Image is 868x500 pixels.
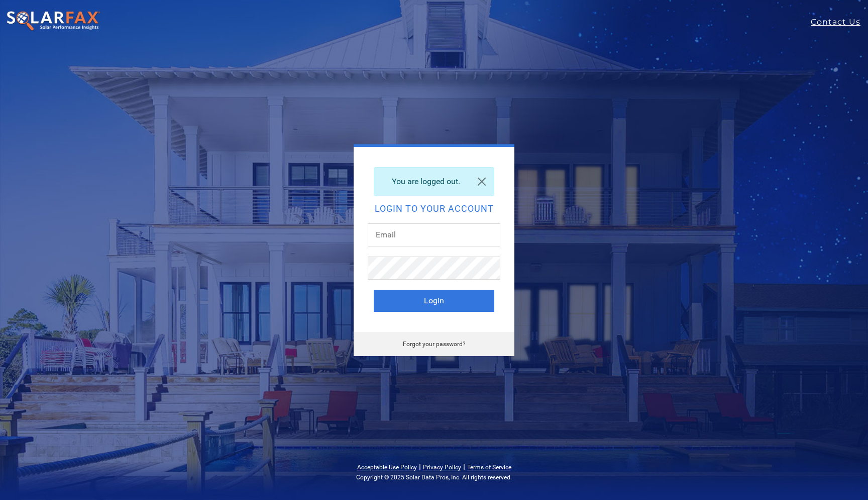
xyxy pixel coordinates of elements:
img: SolarFax [6,11,100,32]
a: Privacy Policy [423,464,461,471]
button: Login [374,290,494,312]
a: Forgot your password? [403,341,466,348]
span: | [463,462,465,471]
a: Terms of Service [467,464,511,471]
div: You are logged out. [374,167,494,196]
a: Acceptable Use Policy [357,464,417,471]
h2: Login to your account [374,204,494,213]
input: Email [368,223,500,246]
a: Close [470,168,494,196]
a: Contact Us [811,16,868,28]
span: | [419,462,421,471]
